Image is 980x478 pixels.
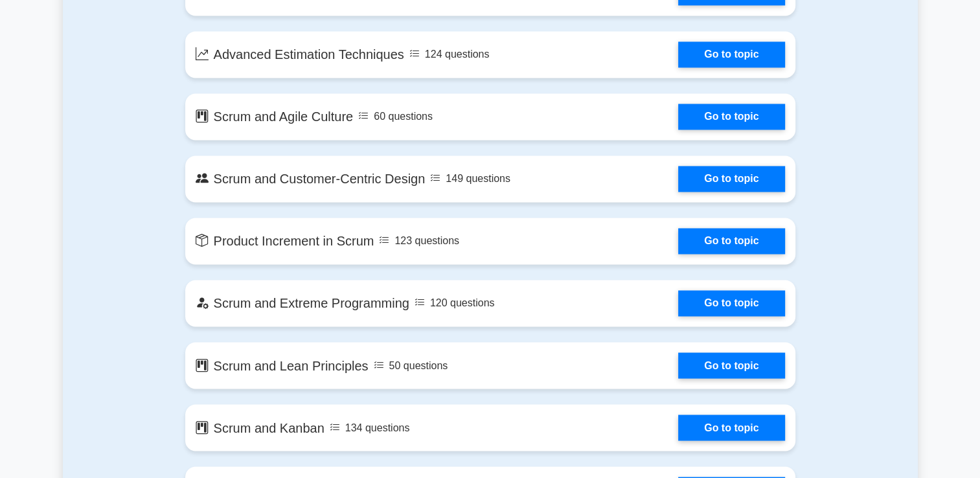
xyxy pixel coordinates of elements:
[678,104,784,130] a: Go to topic
[678,166,784,192] a: Go to topic
[678,415,784,440] a: Go to topic
[678,41,784,67] a: Go to topic
[678,352,784,378] a: Go to topic
[678,290,784,316] a: Go to topic
[678,228,784,254] a: Go to topic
